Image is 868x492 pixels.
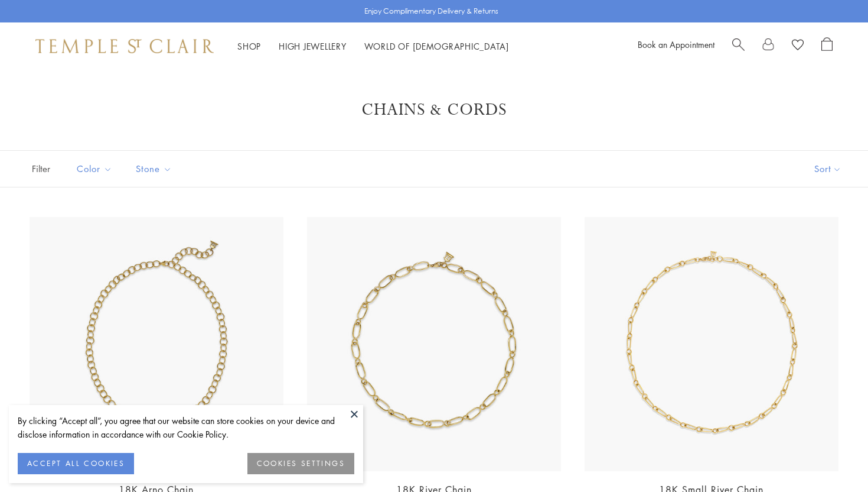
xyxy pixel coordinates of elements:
[47,99,821,121] h1: Chains & Cords
[71,161,121,176] span: Color
[127,156,181,182] button: Stone
[307,217,561,471] img: N88891-RIVER18
[68,156,121,182] button: Color
[792,37,804,55] a: View Wishlist
[279,40,347,52] a: High JewelleryHigh Jewellery
[237,40,261,52] a: ShopShop
[788,151,868,187] button: Show sort by
[130,161,181,176] span: Stone
[821,37,833,55] a: Open Shopping Bag
[364,40,509,52] a: World of [DEMOGRAPHIC_DATA]World of [DEMOGRAPHIC_DATA]
[364,5,498,17] p: Enjoy Complimentary Delivery & Returns
[585,217,838,471] img: N88891-SMRIV18
[247,453,354,474] button: COOKIES SETTINGS
[30,217,283,471] img: N88810-ARNO18
[18,414,354,441] div: By clicking “Accept all”, you agree that our website can store cookies on your device and disclos...
[35,39,214,53] img: Temple St. Clair
[18,453,134,474] button: ACCEPT ALL COOKIES
[732,37,745,55] a: Search
[237,39,509,54] nav: Main navigation
[638,38,714,50] a: Book an Appointment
